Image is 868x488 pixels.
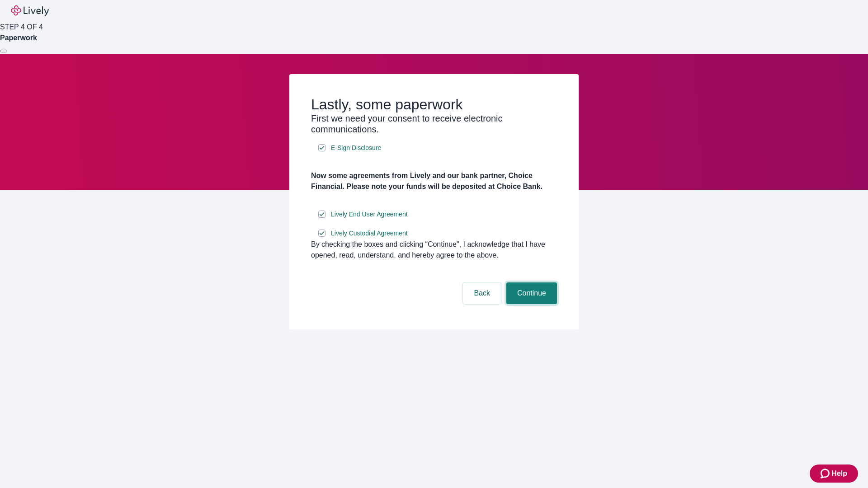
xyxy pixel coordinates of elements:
button: Continue [506,282,557,304]
div: By checking the boxes and clicking “Continue", I acknowledge that I have opened, read, understand... [311,239,557,261]
span: Lively Custodial Agreement [331,229,408,238]
h4: Now some agreements from Lively and our bank partner, Choice Financial. Please note your funds wi... [311,170,557,192]
h2: Lastly, some paperwork [311,96,557,113]
span: Lively End User Agreement [331,210,408,219]
h3: First we need your consent to receive electronic communications. [311,113,557,135]
span: Help [831,468,847,479]
a: e-sign disclosure document [329,142,383,154]
a: e-sign disclosure document [329,228,410,239]
svg: Zendesk support icon [821,468,831,479]
span: E-Sign Disclosure [331,143,381,153]
img: Lively [11,5,49,16]
button: Back [463,282,501,304]
button: Zendesk support iconHelp [810,465,858,483]
a: e-sign disclosure document [329,209,410,220]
